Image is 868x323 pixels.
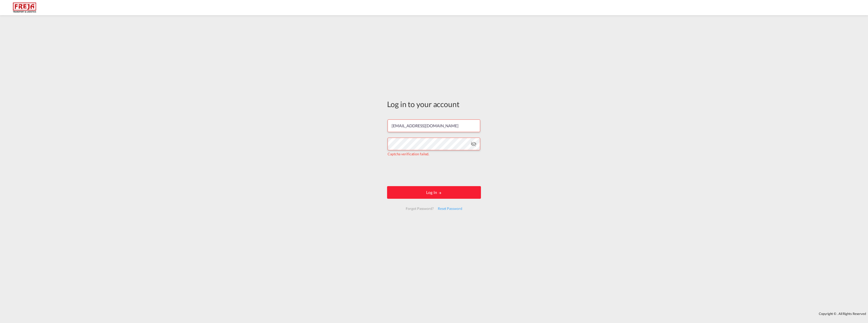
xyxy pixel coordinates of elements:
input: Enter email/phone number [388,119,480,132]
button: LOGIN [387,186,481,199]
div: Reset Password [436,204,464,213]
iframe: reCAPTCHA [396,161,472,181]
md-icon: icon-eye-off [471,141,477,147]
div: Forgot Password? [404,204,436,213]
div: Log in to your account [387,99,481,109]
img: 586607c025bf11f083711d99603023e7.png [8,2,42,13]
span: Captcha verification failed. [388,152,429,156]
